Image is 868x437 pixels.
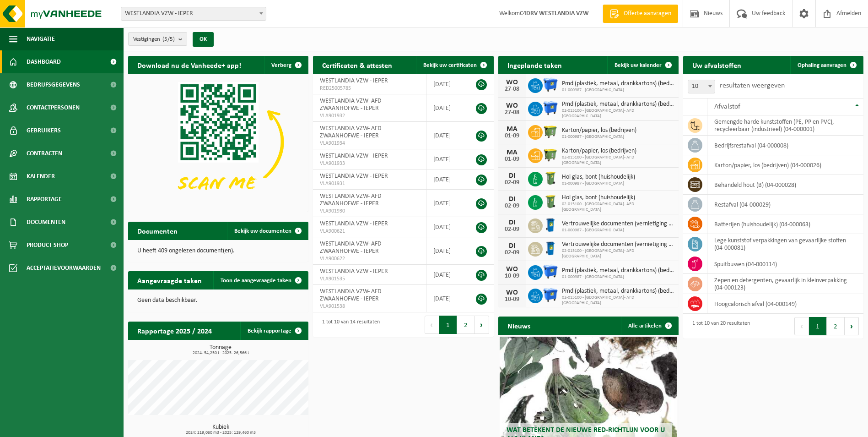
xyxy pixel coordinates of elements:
div: 02-09 [503,250,521,256]
a: Bekijk uw certificaten [416,56,493,74]
span: 02-015100 - [GEOGRAPHIC_DATA]- AFD [GEOGRAPHIC_DATA] [562,108,674,119]
h2: Documenten [128,222,187,240]
div: WO [503,102,521,109]
button: Previous [425,316,439,334]
td: [DATE] [426,122,466,149]
span: VLA901934 [320,140,419,147]
td: [DATE] [426,74,466,94]
div: 02-09 [503,203,521,209]
span: WESTLANDIA VZW - IEPER [320,268,388,275]
h3: Kubiek [133,424,308,435]
button: Verberg [264,56,307,74]
td: [DATE] [426,285,466,312]
span: WESTLANDIA VZW - IEPER [320,153,388,159]
button: Vestigingen(5/5) [128,32,187,46]
img: WB-1100-HPE-GN-50 [543,147,558,163]
div: 27-08 [503,86,521,93]
td: zepen en detergenten, gevaarlijk in kleinverpakking (04-000123) [707,274,863,294]
img: WB-1100-HPE-GN-50 [543,124,558,139]
span: Vertrouwelijke documenten (vernietiging - recyclage) [562,241,674,248]
td: [DATE] [426,190,466,217]
span: 10 [688,80,715,93]
a: Bekijk rapportage [240,322,307,340]
span: Acceptatievoorwaarden [27,257,101,279]
span: WESTLANDIA VZW - IEPER [121,7,266,21]
span: Verberg [271,62,291,68]
a: Offerte aanvragen [603,5,678,23]
img: WB-0240-HPE-GN-50 [543,194,558,209]
td: [DATE] [426,265,466,285]
span: Offerte aanvragen [621,9,674,18]
h2: Rapportage 2025 / 2024 [128,322,221,339]
span: Gebruikers [27,119,61,142]
span: Karton/papier, los (bedrijven) [562,127,636,134]
div: DI [503,172,521,180]
td: [DATE] [426,149,466,169]
td: restafval (04-000029) [707,195,863,214]
span: Pmd (plastiek, metaal, drankkartons) (bedrijven) [562,288,674,295]
td: [DATE] [426,237,466,265]
div: WO [503,289,521,296]
img: WB-0240-HPE-BE-09 [543,240,558,256]
div: DI [503,196,521,203]
span: 10 [688,80,715,93]
div: MA [503,149,521,156]
span: VLA900621 [320,228,419,235]
img: WB-1100-HPE-BE-01 [543,264,558,279]
span: 02-015100 - [GEOGRAPHIC_DATA]- AFD [GEOGRAPHIC_DATA] [562,295,674,306]
div: 10-09 [503,296,521,303]
span: 2024: 54,250 t - 2025: 26,566 t [133,351,308,355]
span: WESTLANDIA VZW- AFD ZWAANHOFWE - IEPER [320,193,382,207]
h2: Certificaten & attesten [313,56,401,74]
span: VLA901535 [320,275,419,283]
span: Vestigingen [133,33,175,46]
div: 27-08 [503,109,521,116]
div: DI [503,219,521,226]
span: WESTLANDIA VZW- AFD ZWAANHOFWE - IEPER [320,125,382,139]
span: Pmd (plastiek, metaal, drankkartons) (bedrijven) [562,267,674,274]
span: 02-015100 - [GEOGRAPHIC_DATA]- AFD [GEOGRAPHIC_DATA] [562,248,674,259]
span: WESTLANDIA VZW - IEPER [320,220,388,227]
span: VLA901538 [320,303,419,310]
div: 01-09 [503,156,521,163]
img: WB-0240-HPE-GN-50 [543,170,558,186]
button: 1 [809,317,827,335]
label: resultaten weergeven [720,82,785,89]
td: gemengde harde kunststoffen (PE, PP en PVC), recycleerbaar (industrieel) (04-000001) [707,115,863,136]
span: WESTLANDIA VZW - IEPER [121,7,266,20]
img: WB-1100-HPE-BE-01 [543,100,558,116]
td: bedrijfsrestafval (04-000008) [707,136,863,155]
a: Ophaling aanvragen [790,56,863,74]
div: 1 tot 10 van 14 resultaten [318,315,380,335]
td: [DATE] [426,94,466,122]
span: Toon de aangevraagde taken [221,278,291,284]
span: 01-000987 - [GEOGRAPHIC_DATA] [562,274,674,280]
span: Vertrouwelijke documenten (vernietiging - recyclage) [562,220,674,228]
td: karton/papier, los (bedrijven) (04-000026) [707,155,863,175]
span: Hol glas, bont (huishoudelijk) [562,174,635,181]
span: Hol glas, bont (huishoudelijk) [562,194,674,202]
a: Toon de aangevraagde taken [213,271,307,290]
h2: Download nu de Vanheede+ app! [128,56,250,74]
img: WB-1100-HPE-BE-01 [543,77,558,93]
span: Bedrijfsgegevens [27,73,80,96]
span: Afvalstof [714,103,740,110]
div: WO [503,266,521,273]
span: WESTLANDIA VZW- AFD ZWAANHOFWE - IEPER [320,98,382,112]
span: VLA901931 [320,180,419,187]
h2: Ingeplande taken [498,56,571,74]
span: VLA901933 [320,160,419,167]
span: 01-000987 - [GEOGRAPHIC_DATA] [562,134,636,140]
span: Bekijk uw kalender [615,62,662,68]
img: WB-0240-HPE-BE-09 [543,217,558,233]
div: 10-09 [503,273,521,279]
h2: Uw afvalstoffen [683,56,750,74]
span: 2024: 219,060 m3 - 2025: 129,460 m3 [133,431,308,435]
a: Bekijk uw kalender [607,56,678,74]
span: VLA901932 [320,112,419,120]
span: Dashboard [27,50,61,73]
button: OK [193,32,214,47]
span: 01-000987 - [GEOGRAPHIC_DATA] [562,181,635,186]
span: Kalender [27,165,55,188]
td: [DATE] [426,169,466,190]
